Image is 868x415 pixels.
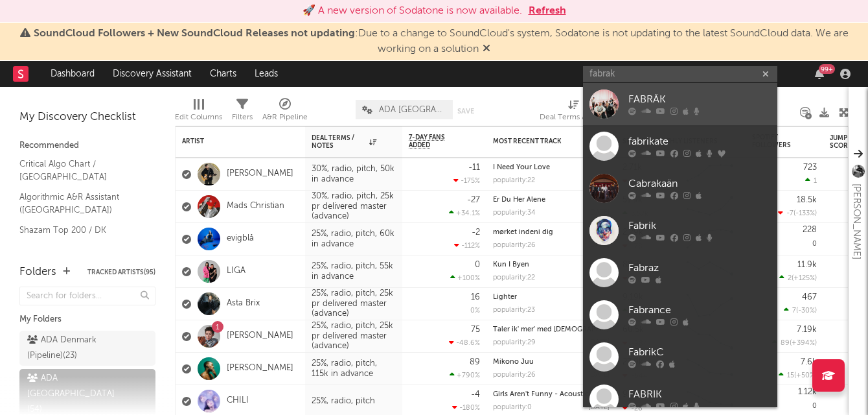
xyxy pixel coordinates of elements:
[779,371,817,379] div: ( )
[305,191,402,222] div: 30%, radio, pitch, 25k pr delivered master (advance)
[784,306,817,314] div: ( )
[797,326,817,334] div: 7.19k
[182,137,279,145] div: Artist
[262,93,308,131] div: A&R Pipeline
[457,108,474,115] button: Save
[583,83,777,125] a: FABRÄK
[335,165,361,173] span: adio, p
[779,274,817,282] div: ( )
[628,261,771,276] div: Fabraz
[19,287,155,305] input: Search for folders...
[830,134,862,150] div: Jump Score
[227,169,293,180] a: [PERSON_NAME]
[628,345,771,361] div: FabrikC
[467,196,480,204] div: -27
[493,326,634,333] a: Taler ik' mer' med [DEMOGRAPHIC_DATA]
[312,165,335,173] span: 30%, r
[483,44,490,54] span: Dismiss
[792,340,815,347] span: +394 %
[583,66,777,82] input: Search for artists
[849,184,864,259] div: [PERSON_NAME]
[628,134,771,150] div: fabrikate
[19,190,143,217] a: Algorithmic A&R Assistant ([GEOGRAPHIC_DATA])
[493,137,590,145] div: Most Recent Track
[471,326,480,334] div: 75
[583,336,777,378] a: FabrikC
[232,93,253,131] div: Filters
[379,106,446,114] span: ADA [GEOGRAPHIC_DATA]
[801,358,817,366] div: 7.6k
[87,269,155,276] button: Tracked Artists(95)
[788,275,792,282] span: 2
[781,340,790,347] span: 89
[797,261,817,269] div: 11.9k
[540,110,608,125] div: Deal Terms / Notes
[628,176,771,192] div: Cabrakaän
[312,289,393,318] span: 25%, radio, pitch, 25k pr delivered master (advance)
[312,230,334,238] span: 25%, r
[814,178,817,185] span: 1
[334,397,361,405] span: adio, p
[246,61,287,87] a: Leads
[583,209,777,252] a: Fabrik
[493,229,610,236] div: mørket indeni dig
[305,359,402,379] div: 25%, radio, pitch, 115k in advance
[493,359,534,366] a: Mikono Juu
[540,93,608,131] div: Deal Terms / Notes
[797,196,817,204] div: 18.5k
[468,163,480,172] div: -11
[819,64,835,74] div: 99 +
[19,138,155,154] div: Recommended
[803,226,817,234] div: 228
[227,331,293,342] a: [PERSON_NAME]
[493,164,550,171] a: I Need Your Love
[493,404,532,411] div: popularity: 0
[175,110,222,125] div: Edit Columns
[493,196,610,204] div: Er Du Her Alene
[450,371,480,379] div: +790 %
[493,391,610,398] div: Girls Aren't Funny - Acoustic Version
[312,165,394,184] span: itch, 50k in advance
[303,3,522,19] div: 🚀 A new version of Sodatone is now available.
[493,177,535,184] div: popularity: 22
[794,275,815,282] span: +125 %
[792,307,796,314] span: 7
[470,307,480,314] div: 0 %
[19,110,155,125] div: My Discovery Checklist
[493,294,517,301] a: Lighter
[104,61,201,87] a: Discovery Assistant
[752,223,817,255] div: 0
[493,359,610,366] div: Mikono Juu
[305,261,402,281] div: 25%, r itch, 55k in advance
[19,223,143,237] a: Shazam Top 200 / DK
[795,210,815,217] span: -133 %
[493,209,536,217] div: popularity: 34
[583,167,777,209] a: Cabrakaän
[27,333,119,364] div: ADA Denmark (Pipeline) ( 23 )
[472,228,480,237] div: -2
[493,372,536,379] div: popularity: 26
[787,372,794,379] span: 15
[470,358,480,366] div: 89
[227,233,254,244] a: evigblå
[312,397,334,405] span: 25%, r
[778,209,817,217] div: ( )
[493,229,553,236] a: mørket indeni dig
[493,307,535,314] div: popularity: 23
[471,293,480,302] div: 16
[475,261,480,269] div: 0
[34,29,849,54] span: : Due to a change to SoundCloud's system, Sodatone is not updating to the latest SoundCloud data....
[409,134,461,149] span: 7-Day Fans Added
[227,363,293,374] a: [PERSON_NAME]
[227,201,284,212] a: Mads Christian
[453,176,480,185] div: -175 %
[493,196,545,204] a: Er Du Her Alene
[450,274,480,282] div: +100 %
[628,92,771,108] div: FABRÄK
[452,403,480,412] div: -180 %
[227,298,260,309] a: Asta Brix
[628,387,771,403] div: FABRIK
[493,164,610,171] div: I Need Your Love
[493,391,616,398] a: Girls Aren't Funny - Acoustic Version
[19,265,56,280] div: Folders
